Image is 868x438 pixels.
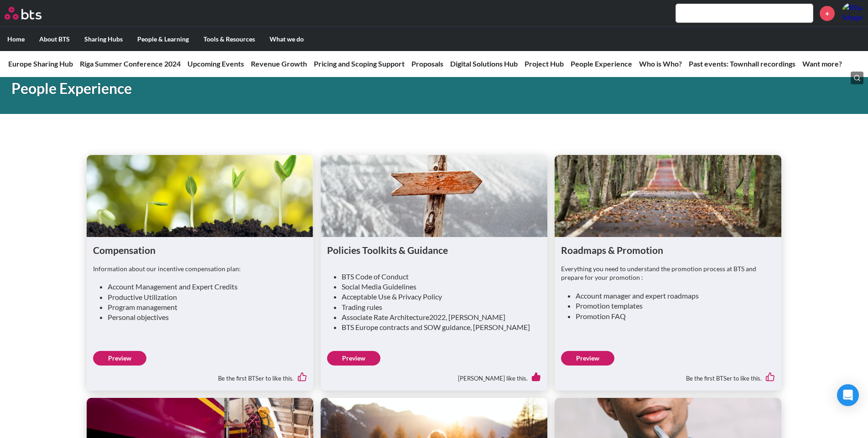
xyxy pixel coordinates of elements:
[342,302,534,312] li: Trading rules
[842,2,863,24] img: Elisa Schaper
[342,272,534,282] li: BTS Code of Conduct
[561,351,614,366] a: Preview
[411,59,443,68] a: Proposals
[251,59,307,68] a: Revenue Growth
[820,6,835,21] a: +
[342,312,534,322] li: Associate Rate Architecture2022, [PERSON_NAME]
[842,2,863,24] a: Profile
[342,282,534,292] li: Social Media Guidelines
[837,384,859,406] div: Open Intercom Messenger
[32,27,77,51] label: About BTS
[802,59,842,68] a: Want more?
[93,366,307,385] div: Be the first BTSer to like this.
[561,366,775,385] div: Be the first BTSer to like this.
[327,243,541,257] h1: Policies Toolkits & Guidance
[327,366,541,385] div: [PERSON_NAME] like this.
[314,59,405,68] a: Pricing and Scoping Support
[576,311,768,321] li: Promotion FAQ
[108,292,300,302] li: Productive Utilization
[342,322,534,332] li: BTS Europe contracts and SOW guidance, [PERSON_NAME]
[93,243,307,257] h1: Compensation
[576,301,768,311] li: Promotion templates
[80,59,181,68] a: Riga Summer Conference 2024
[196,27,262,51] label: Tools & Resources
[93,264,307,273] p: Information about our incentive compensation plan:
[130,27,196,51] label: People & Learning
[262,27,311,51] label: What we do
[561,264,775,282] p: Everything you need to understand the promotion process at BTS and prepare for your promotion :
[108,302,300,312] li: Program management
[187,59,244,68] a: Upcoming Events
[327,351,380,366] a: Preview
[576,291,768,301] li: Account manager and expert roadmaps
[8,59,73,68] a: Europe Sharing Hub
[450,59,518,68] a: Digital Solutions Hub
[11,78,603,99] h1: People Experience
[108,312,300,322] li: Personal objectives
[525,59,564,68] a: Project Hub
[5,7,58,20] a: Go home
[77,27,130,51] label: Sharing Hubs
[689,59,795,68] a: Past events: Townhall recordings
[561,243,775,257] h1: Roadmaps & Promotion
[639,59,682,68] a: Who is Who?
[5,7,42,20] img: BTS Logo
[108,282,300,292] li: Account Management and Expert Credits
[93,351,146,366] a: Preview
[342,292,534,302] li: Acceptable Use & Privacy Policy
[571,59,632,68] a: People Experience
